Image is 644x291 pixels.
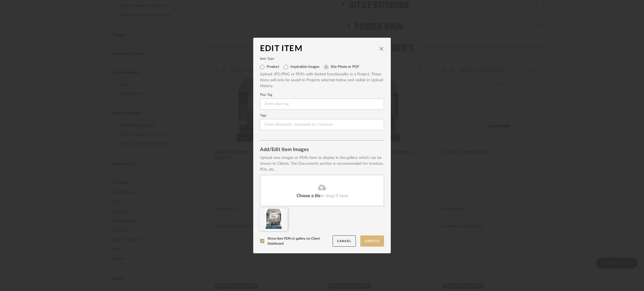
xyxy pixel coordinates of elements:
input: Enter Keywords, Separated by Commas [260,119,384,130]
label: Site Photo or PDF [331,65,359,69]
label: Tags [260,114,384,117]
input: Enter plan tag [260,99,384,110]
div: Edit Item [260,44,379,53]
label: Inspiration Images [290,65,319,69]
div: Upload JPG/PNG or PDFs with limited functionality in a Project. These items will only be saved to... [260,71,384,89]
span: or drag it here. [321,194,349,198]
span: Choose a file [297,194,321,198]
button: Cancel [333,235,356,247]
div: Upload new images or PDFs here to display in the gallery which can be shown to Clients. The Docum... [260,155,384,173]
button: close [379,46,384,51]
label: Item Type [260,58,384,60]
mat-radio-group: Select item type [260,63,384,71]
div: Add/Edit Item Images [260,147,384,153]
label: Plan Tag [260,94,384,96]
label: Show item PDFs in gallery on Client Dashboard [260,236,333,246]
label: Product [267,65,279,69]
button: Update [360,235,384,247]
